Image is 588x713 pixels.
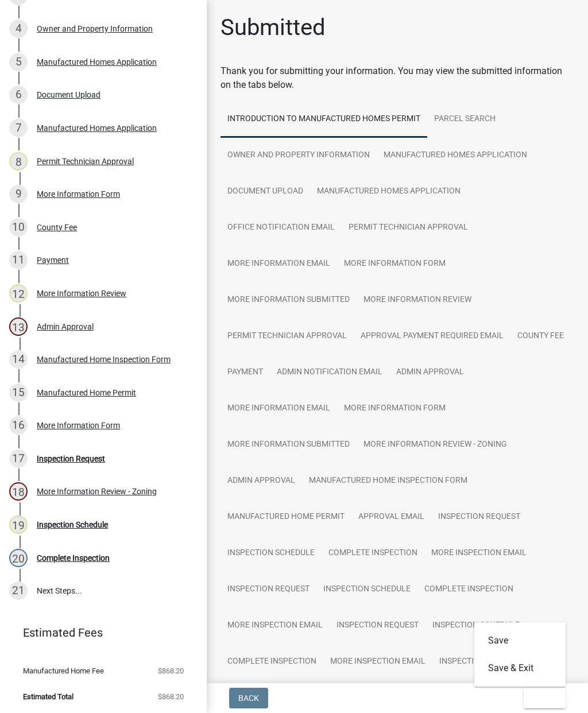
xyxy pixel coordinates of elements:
[9,582,28,600] div: 21
[37,157,134,165] div: Permit Technician Approval
[37,421,120,429] div: More Information Form
[322,535,424,572] a: Complete Inspection
[37,389,136,397] div: Manufactured Home Permit
[417,571,520,608] a: Complete Inspection
[37,190,120,198] div: More Information Form
[220,64,574,92] div: Thank you for submitting your information. You may view the submitted information on the tabs below.
[23,667,104,675] span: Manufactured Home Fee
[389,354,471,391] a: Admin Approval
[220,14,326,41] h1: Submitted
[377,137,534,174] a: Manufactured Homes Application
[9,86,28,104] div: 6
[474,654,566,682] button: Save & Exit
[9,482,28,501] div: 18
[9,416,28,435] div: 16
[357,427,514,463] a: More Information Review - Zoning
[9,53,28,71] div: 5
[9,621,188,644] a: Estimated Fees
[337,390,452,427] a: More Information Form
[220,427,357,463] a: More Information Submitted
[354,318,510,355] a: Approval Payment Required Email
[474,622,566,687] div: Exit
[220,644,323,680] a: Complete Inspection
[220,535,322,572] a: Inspection Schedule
[220,173,310,210] a: Document Upload
[9,251,28,269] div: 11
[9,549,28,567] div: 20
[37,455,105,463] div: Inspection Request
[37,289,126,297] div: More Information Review
[337,246,452,282] a: More Information Form
[510,318,571,355] a: County Fee
[9,383,28,402] div: 15
[310,173,467,210] a: Manufactured Homes Application
[425,607,527,644] a: Inspection Schedule
[37,355,171,363] div: Manufactured Home Inspection Form
[9,449,28,468] div: 17
[9,516,28,534] div: 19
[158,693,184,700] span: $868.20
[220,282,357,319] a: More Information Submitted
[220,607,330,644] a: More Inspection Email
[9,284,28,303] div: 12
[323,644,432,680] a: More Inspection Email
[220,390,337,427] a: More Information Email
[220,137,377,174] a: Owner and Property Information
[220,246,337,282] a: More Information Email
[220,354,270,391] a: Payment
[524,688,566,708] button: Exit
[23,693,73,700] span: Estimated Total
[238,693,259,703] span: Back
[229,688,268,708] button: Back
[220,499,351,536] a: Manufactured Home Permit
[9,317,28,336] div: 13
[37,256,69,264] div: Payment
[37,91,100,99] div: Document Upload
[220,318,354,355] a: Permit Technician Approval
[220,463,302,499] a: Admin Approval
[9,185,28,203] div: 9
[427,101,502,138] a: Parcel search
[330,607,425,644] a: Inspection Request
[302,463,474,499] a: Manufactured Home Inspection Form
[270,354,389,391] a: Admin Notification Email
[474,627,566,654] button: Save
[37,323,94,331] div: Admin Approval
[37,487,157,495] div: More Information Review - Zoning
[9,119,28,137] div: 7
[424,535,533,572] a: More Inspection Email
[37,124,157,132] div: Manufactured Homes Application
[9,218,28,237] div: 10
[9,350,28,369] div: 14
[9,20,28,38] div: 4
[357,282,478,319] a: More Information Review
[9,152,28,170] div: 8
[220,101,427,138] a: Introduction to Manufactured Homes Permit
[37,223,77,231] div: County Fee
[37,554,110,562] div: Complete Inspection
[533,693,550,703] span: Exit
[220,210,342,246] a: Office Notification Email
[220,571,316,608] a: Inspection Request
[316,571,417,608] a: Inspection Schedule
[158,667,184,675] span: $868.20
[37,25,153,33] div: Owner and Property Information
[432,644,528,680] a: Inspection Request
[431,499,527,536] a: Inspection Request
[351,499,431,536] a: Approval Email
[37,521,108,529] div: Inspection Schedule
[37,58,157,66] div: Manufactured Homes Application
[342,210,475,246] a: Permit Technician Approval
